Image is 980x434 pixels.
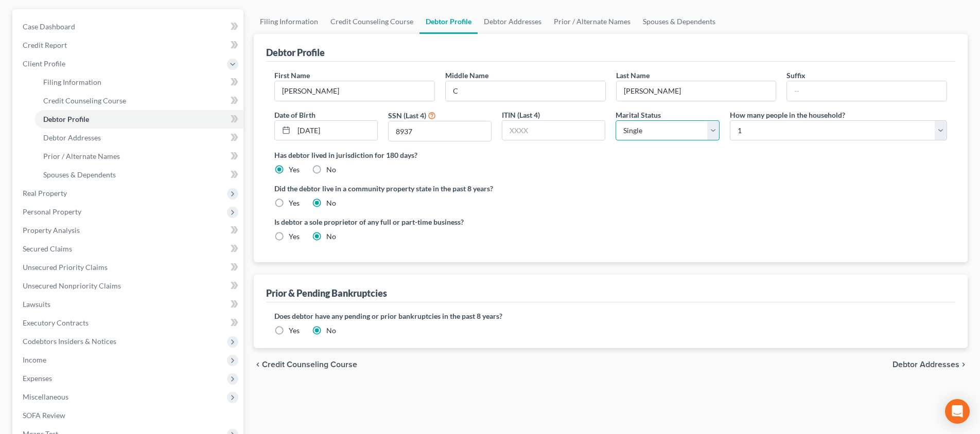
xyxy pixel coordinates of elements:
[14,295,243,314] a: Lawsuits
[43,78,101,86] span: Filing Information
[23,281,121,290] span: Unsecured Nonpriority Claims
[289,198,300,208] label: Yes
[23,392,68,401] span: Miscellaneous
[23,300,50,309] span: Lawsuits
[275,81,434,101] input: --
[14,406,243,425] a: SOFA Review
[326,231,336,242] label: No
[445,70,488,81] label: Middle Name
[548,9,637,34] a: Prior / Alternate Names
[616,70,650,81] label: Last Name
[23,337,116,346] span: Codebtors Insiders & Notices
[23,263,108,272] span: Unsecured Priority Claims
[14,258,243,277] a: Unsecured Priority Claims
[502,110,540,120] label: ITIN (Last 4)
[892,360,959,369] span: Debtor Addresses
[266,287,387,299] div: Prior & Pending Bankruptcies
[14,36,243,55] a: Credit Report
[23,59,65,68] span: Client Profile
[616,110,661,120] label: Marital Status
[43,170,116,179] span: Spouses & Dependents
[388,110,426,121] label: SSN (Last 4)
[35,73,243,92] a: Filing Information
[892,360,968,369] button: Debtor Addresses chevron_right
[35,147,243,166] a: Prior / Alternate Names
[274,183,947,194] label: Did the debtor live in a community property state in the past 8 years?
[35,110,243,129] a: Debtor Profile
[254,9,324,34] a: Filing Information
[502,121,605,140] input: XXXX
[14,314,243,332] a: Executory Contracts
[289,231,300,242] label: Yes
[786,70,806,81] label: Suffix
[274,110,316,120] label: Date of Birth
[262,360,357,369] span: Credit Counseling Course
[266,46,325,59] div: Debtor Profile
[35,92,243,110] a: Credit Counseling Course
[274,216,606,227] label: Is debtor a sole proprietor of any full or part-time business?
[730,110,845,120] label: How many people in the household?
[35,166,243,184] a: Spouses & Dependents
[637,9,722,34] a: Spouses & Dependents
[43,133,101,142] span: Debtor Addresses
[959,360,968,369] i: chevron_right
[446,81,605,101] input: M.I
[23,244,72,253] span: Secured Claims
[23,22,75,31] span: Case Dashboard
[617,81,776,101] input: --
[23,226,80,234] span: Property Analysis
[326,165,336,175] label: No
[274,311,947,321] label: Does debtor have any pending or prior bankruptcies in the past 8 years?
[289,325,300,336] label: Yes
[23,318,89,327] span: Executory Contracts
[478,9,548,34] a: Debtor Addresses
[254,360,357,369] button: chevron_left Credit Counseling Course
[14,17,243,36] a: Case Dashboard
[389,121,491,141] input: XXXX
[289,165,300,175] label: Yes
[23,411,65,420] span: SOFA Review
[326,325,336,336] label: No
[274,150,947,160] label: Has debtor lived in jurisdiction for 180 days?
[14,240,243,258] a: Secured Claims
[23,41,67,49] span: Credit Report
[945,399,970,424] div: Open Intercom Messenger
[23,355,46,364] span: Income
[419,9,478,34] a: Debtor Profile
[23,189,67,197] span: Real Property
[23,207,81,216] span: Personal Property
[14,221,243,240] a: Property Analysis
[23,374,52,383] span: Expenses
[14,277,243,295] a: Unsecured Nonpriority Claims
[326,198,336,208] label: No
[254,360,262,369] i: chevron_left
[43,152,120,160] span: Prior / Alternate Names
[274,70,310,81] label: First Name
[294,121,377,140] input: MM/DD/YYYY
[324,9,419,34] a: Credit Counseling Course
[43,115,89,123] span: Debtor Profile
[35,129,243,147] a: Debtor Addresses
[43,96,126,105] span: Credit Counseling Course
[787,81,947,101] input: --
